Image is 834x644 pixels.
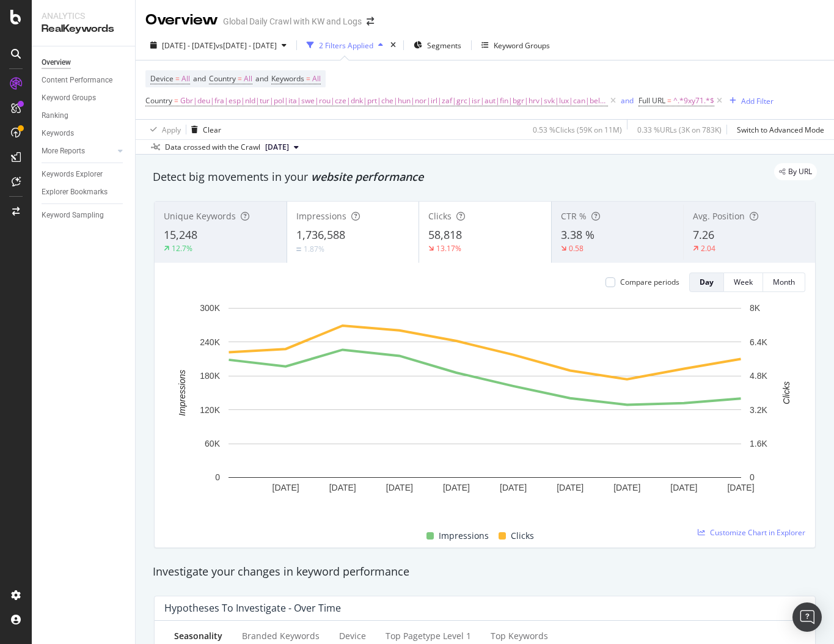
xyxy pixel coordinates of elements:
a: Keyword Groups [42,92,126,104]
text: [DATE] [613,483,640,492]
span: All [312,70,321,87]
text: 0 [215,472,220,482]
div: Keywords Explorer [42,168,103,181]
text: 240K [200,337,220,347]
text: 8K [750,303,761,313]
a: Keywords Explorer [42,168,126,181]
span: All [244,70,252,87]
div: 1.87% [304,244,324,254]
div: More Reports [42,145,85,158]
text: 300K [200,303,220,313]
span: Segments [427,40,461,51]
text: 6.4K [750,337,767,347]
div: Compare periods [620,277,679,287]
div: Branded Keywords [242,630,320,642]
div: and [621,95,634,106]
text: Impressions [177,370,187,415]
div: 2 Filters Applied [319,40,373,51]
div: Analytics [42,10,125,22]
span: Clicks [511,529,534,543]
button: Segments [409,35,466,55]
div: Apply [162,125,181,135]
text: [DATE] [727,483,754,492]
div: Hypotheses to Investigate - Over Time [164,602,341,614]
div: Ranking [42,109,68,122]
div: Add Filter [741,96,774,106]
a: More Reports [42,145,114,158]
div: Overview [145,10,218,31]
div: 13.17% [436,243,461,254]
button: Month [763,273,805,292]
div: Top pagetype Level 1 [386,630,471,642]
span: Gbr|deu|fra|esp|nld|tur|pol|ita|swe|rou|cze|dnk|prt|che|hun|nor|irl|zaf|grc|isr|aut|fin|bgr|hrv|s... [180,92,608,109]
div: Investigate your changes in keyword performance [153,564,817,580]
a: Customize Chart in Explorer [698,527,805,538]
div: Keyword Groups [494,40,550,51]
div: Day [700,277,714,287]
div: arrow-right-arrow-left [367,17,374,26]
button: Week [724,273,763,292]
div: Explorer Bookmarks [42,186,108,199]
button: Day [689,273,724,292]
button: [DATE] - [DATE]vs[DATE] - [DATE] [145,35,291,55]
div: 12.7% [172,243,192,254]
span: 15,248 [164,227,197,242]
div: Switch to Advanced Mode [737,125,824,135]
span: Country [209,73,236,84]
div: Overview [42,56,71,69]
span: = [175,73,180,84]
span: Customize Chart in Explorer [710,527,805,538]
text: [DATE] [500,483,527,492]
span: Keywords [271,73,304,84]
span: Clicks [428,210,452,222]
div: Data crossed with the Crawl [165,142,260,153]
svg: A chart. [164,302,805,514]
div: Seasonality [174,630,222,642]
span: 1,736,588 [296,227,345,242]
span: Impressions [296,210,346,222]
div: 0.58 [569,243,583,254]
text: 4.8K [750,371,767,381]
button: [DATE] [260,140,304,155]
span: All [181,70,190,87]
button: 2 Filters Applied [302,35,388,55]
span: [DATE] - [DATE] [162,40,216,51]
text: [DATE] [386,483,413,492]
div: Keywords [42,127,74,140]
span: Full URL [638,95,665,106]
span: Impressions [439,529,489,543]
span: = [667,95,671,106]
span: Unique Keywords [164,210,236,222]
span: = [306,73,310,84]
span: 2025 Sep. 7th [265,142,289,153]
a: Keywords [42,127,126,140]
div: Open Intercom Messenger [792,602,822,632]
div: RealKeywords [42,22,125,36]
span: 58,818 [428,227,462,242]
text: 60K [205,439,221,448]
a: Keyword Sampling [42,209,126,222]
button: and [621,95,634,106]
span: = [174,95,178,106]
button: Clear [186,120,221,139]
text: 1.6K [750,439,767,448]
div: Global Daily Crawl with KW and Logs [223,15,362,27]
span: CTR % [561,210,587,222]
text: 3.2K [750,405,767,415]
span: and [255,73,268,84]
text: 0 [750,472,755,482]
a: Content Performance [42,74,126,87]
text: [DATE] [557,483,583,492]
div: Clear [203,125,221,135]
div: Device [339,630,366,642]
text: Clicks [781,381,791,404]
text: [DATE] [443,483,470,492]
span: Country [145,95,172,106]
span: and [193,73,206,84]
div: Top Keywords [491,630,548,642]
span: = [238,73,242,84]
div: 2.04 [701,243,715,254]
text: 180K [200,371,220,381]
span: Avg. Position [693,210,745,222]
